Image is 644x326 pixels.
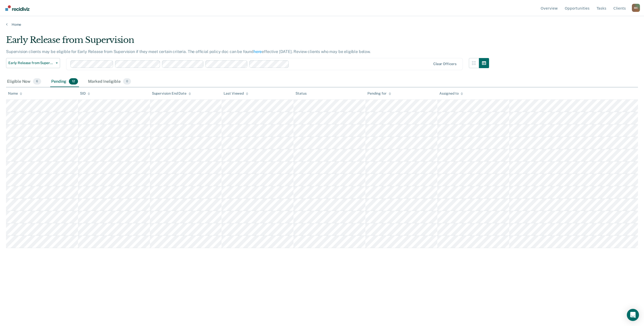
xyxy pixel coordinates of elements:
[8,61,54,65] span: Early Release from Supervision
[254,49,262,54] a: here
[632,4,640,12] button: Profile dropdown button
[87,76,132,87] div: Marked Ineligible0
[6,35,489,49] div: Early Release from Supervision
[123,78,131,85] span: 0
[296,91,306,96] div: Status
[80,91,90,96] div: SID
[6,22,638,27] a: Home
[632,4,640,12] div: M C
[69,78,78,85] span: 12
[6,49,371,54] p: Supervision clients may be eligible for Early Release from Supervision if they meet certain crite...
[627,309,639,321] div: Open Intercom Messenger
[6,58,60,68] button: Early Release from Supervision
[8,91,22,96] div: Name
[33,78,41,85] span: 6
[367,91,391,96] div: Pending for
[5,5,30,11] img: Recidiviz
[433,62,457,66] div: Clear officers
[6,76,42,87] div: Eligible Now6
[50,76,79,87] div: Pending12
[152,91,191,96] div: Supervision End Date
[439,91,463,96] div: Assigned to
[224,91,248,96] div: Last Viewed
